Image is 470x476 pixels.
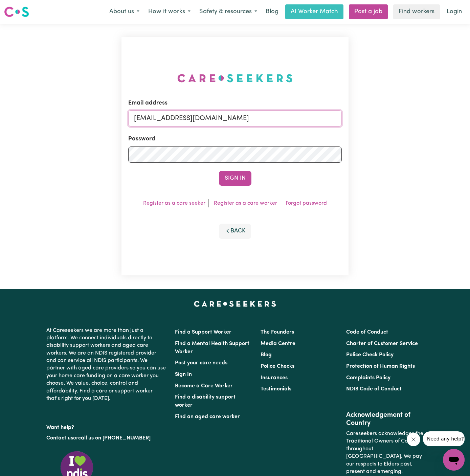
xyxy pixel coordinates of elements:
iframe: Close message [407,433,420,446]
a: Careseekers home page [194,301,276,307]
a: Post your care needs [175,360,227,366]
p: At Careseekers we are more than just a platform. We connect individuals directly to disability su... [46,324,167,405]
a: Find an aged care worker [175,414,240,420]
a: Police Checks [261,364,294,369]
a: Media Centre [261,341,295,346]
label: Password [128,135,155,143]
button: Sign In [219,171,251,186]
a: Complaints Policy [346,375,390,381]
a: Contact us [46,435,73,441]
h2: Acknowledgement of Country [346,411,424,427]
a: NDIS Code of Conduct [346,386,402,392]
a: AI Worker Match [285,4,343,19]
button: About us [105,5,144,19]
img: Careseekers logo [4,6,29,18]
a: Forgot password [286,201,327,206]
a: Login [443,4,466,19]
a: Protection of Human Rights [346,364,415,369]
a: Find a Mental Health Support Worker [175,341,249,355]
a: Find a Support Worker [175,330,231,335]
a: Blog [262,4,283,19]
p: Want help? [46,421,167,431]
p: or [46,432,167,445]
a: Sign In [175,372,192,377]
a: Careseekers logo [4,4,29,20]
a: Code of Conduct [346,330,388,335]
button: How it works [144,5,195,19]
a: Post a job [349,4,388,19]
button: Back [219,224,251,239]
a: Become a Care Worker [175,383,233,389]
a: Charter of Customer Service [346,341,418,346]
a: Register as a care seeker [143,201,205,206]
iframe: Message from company [423,431,465,446]
a: Testimonials [261,386,291,392]
a: Find workers [393,4,440,19]
button: Safety & resources [195,5,262,19]
a: Police Check Policy [346,352,394,358]
a: Find a disability support worker [175,394,236,408]
a: Insurances [261,375,288,381]
iframe: Button to launch messaging window [443,449,465,471]
a: Register as a care worker [214,201,277,206]
a: call us on [PHONE_NUMBER] [78,435,151,441]
input: Email address [128,110,342,127]
a: The Founders [261,330,294,335]
a: Blog [261,352,272,358]
label: Email address [128,99,167,108]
